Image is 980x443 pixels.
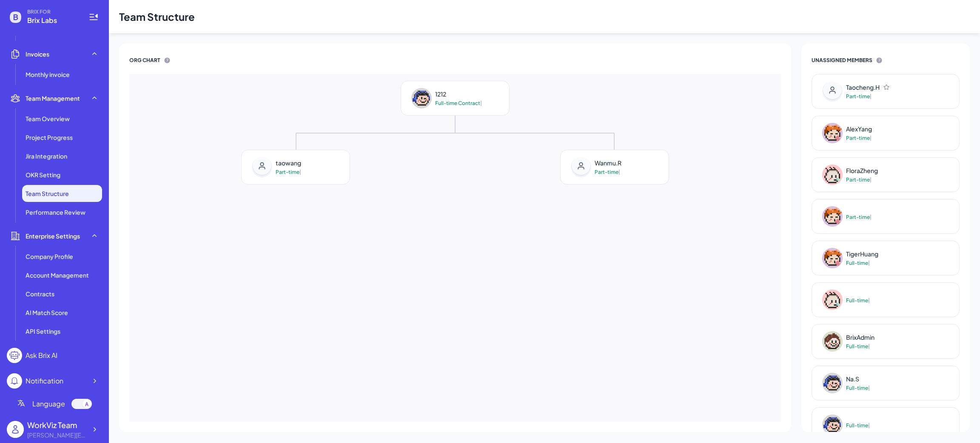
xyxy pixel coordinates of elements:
button: Na.SNa.S Full-time| [812,366,960,400]
span: Jira Integration [26,152,67,160]
span: Full-time Contract [435,100,480,106]
span: Full-time [846,260,868,266]
span: Language [32,399,65,409]
span: 1212 [435,90,446,98]
button: Full-time| [812,407,960,442]
span: Team Management [26,94,80,102]
span: BRIX FOR [27,9,78,15]
span: Full-time [846,422,868,429]
img: FloraZheng [822,165,843,185]
img: Taocheng.H [822,81,843,102]
span: Wanmu.R [595,159,621,167]
div: Notification [26,376,63,386]
span: | [299,169,301,175]
img: user_logo.png [7,421,24,438]
span: | [480,100,482,106]
span: Account Management [26,271,89,279]
span: | [870,135,872,141]
button: Wanmu.RWanmu.R Part-time| [560,150,669,185]
span: Invoices [26,50,49,58]
span: Part-time [846,176,870,183]
span: Performance Review [26,208,85,216]
span: API Settings [26,327,60,335]
span: Full-time [846,385,868,391]
span: taowang [276,159,301,167]
div: WorkViz Team [27,419,87,431]
span: Team Overview [26,114,70,123]
img: Wanmu.R [571,157,591,177]
span: Na.S [846,375,859,383]
span: Monthly invoice [26,70,70,79]
span: | [870,176,872,183]
span: Project Progress [26,133,73,142]
span: | [868,422,870,429]
button: FloraZhengFloraZheng Part-time| [812,157,960,192]
span: OKR Setting [26,170,60,179]
div: alex@joinbrix.com [27,431,87,440]
span: ORG CHART [129,57,160,64]
span: | [868,343,870,349]
button: Full-time| [812,282,960,317]
button: Part-time| [812,199,960,234]
button: Taocheng.HTaocheng.H Part-time| [812,74,960,109]
img: Na.S [822,373,843,393]
span: Part-time [595,169,618,175]
button: AlexYangAlexYang Part-time| [812,116,960,151]
span: Part-time [276,169,299,175]
span: Full-time [846,297,868,304]
span: FloraZheng [846,166,878,175]
span: | [868,260,870,266]
span: Part-time [846,93,870,99]
span: TigerHuang [846,250,878,258]
span: Enterprise Settings [26,232,80,240]
div: Ask Brix AI [26,350,57,361]
button: 12121212 Full-time Contract| [401,81,510,116]
span: | [868,385,870,391]
span: Taocheng.H [846,83,880,91]
span: UNASSIGNED MEMBERS [812,57,872,64]
img: 1212 [411,88,432,108]
span: BrixAdmin [846,333,875,341]
span: | [618,169,620,175]
span: Full-time [846,343,868,349]
button: taowangtaowang Part-time| [241,150,350,185]
span: Brix Labs [27,15,78,26]
span: Part-time [846,214,870,220]
span: | [870,93,872,99]
span: AI Match Score [26,308,68,317]
img: AlexYang [822,123,843,143]
button: TigerHuangTigerHuang Full-time| [812,241,960,275]
span: | [868,297,870,304]
span: Team Structure [26,189,69,198]
span: AlexYang [846,125,872,133]
span: Part-time [846,135,870,141]
span: Contracts [26,290,54,298]
img: taowang [252,157,272,177]
span: | [870,214,872,220]
img: BrixAdmin [822,331,843,352]
span: Company Profile [26,252,73,261]
button: BrixAdminBrixAdmin Full-time| [812,324,960,359]
img: TigerHuang [822,248,843,268]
